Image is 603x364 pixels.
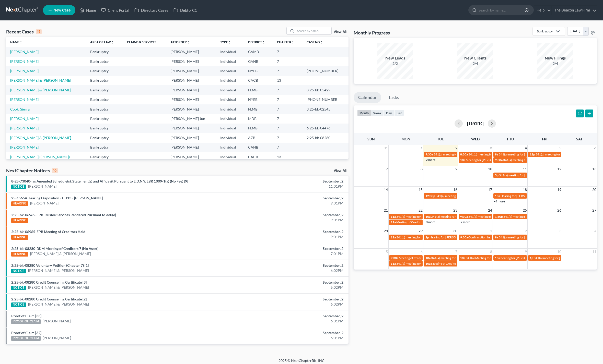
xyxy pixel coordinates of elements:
[385,166,388,172] span: 7
[495,235,498,239] span: 9a
[303,66,349,76] td: [PHONE_NUMBER]
[171,6,200,15] a: DebtorCC
[166,66,216,76] td: [PERSON_NAME]
[90,40,114,44] a: Area of Lawunfold_more
[166,57,216,66] td: [PERSON_NAME]
[248,40,265,44] a: Districtunfold_more
[28,285,89,290] a: [PERSON_NAME] & [PERSON_NAME]
[10,59,39,64] a: [PERSON_NAME]
[236,268,343,273] div: 6:02PM
[495,158,503,162] span: 9:30a
[542,137,547,141] span: Fri
[166,95,216,104] td: [PERSON_NAME]
[418,187,423,193] span: 15
[453,228,458,234] span: 30
[43,319,71,324] a: [PERSON_NAME]
[236,251,343,256] div: 7:01PM
[334,169,346,173] a: View All
[334,30,346,34] a: View All
[86,143,123,152] td: Bankruptcy
[396,215,446,219] span: 341(a) meeting for [PERSON_NAME]
[77,6,99,15] a: Home
[460,235,468,239] span: 9:30a
[166,143,216,152] td: [PERSON_NAME]
[436,194,485,198] span: 341(a) meeting for [PERSON_NAME]
[236,335,343,341] div: 6:01PM
[273,57,303,66] td: 7
[10,97,39,102] a: [PERSON_NAME]
[236,184,343,189] div: 11:01PM
[236,212,343,217] div: September, 2
[522,166,527,172] span: 11
[420,166,423,172] span: 8
[216,143,244,152] td: Individual
[10,116,39,121] a: [PERSON_NAME]
[377,61,413,66] div: 2/2
[273,152,303,162] td: 13
[357,110,371,116] button: month
[86,133,123,142] td: Bankruptcy
[401,137,410,141] span: Mon
[244,66,273,76] td: NYEB
[228,41,231,44] i: unfold_more
[236,263,343,268] div: September, 2
[384,110,394,116] button: day
[424,158,435,162] a: +2 more
[396,262,446,265] span: 341(a) meeting for [PERSON_NAME]
[453,207,458,213] span: 23
[86,152,123,162] td: Bankruptcy
[132,6,171,15] a: Directory Cases
[11,246,98,251] a: 2:25-bk-08280-BKM Meeting of Creditors 7 (No Asset)
[494,199,505,203] a: +4 more
[236,302,343,307] div: 6:02PM
[236,217,343,223] div: 9:01PM
[86,124,123,133] td: Bankruptcy
[383,228,388,234] span: 28
[431,262,515,265] span: Meeting of Creditors for [PERSON_NAME] & [PERSON_NAME]
[303,124,349,133] td: 6:25-bk-04476
[86,57,123,66] td: Bankruptcy
[468,215,518,219] span: 341(a) meeting for [PERSON_NAME]
[468,152,518,156] span: 341(a) meeting for [PERSON_NAME]
[303,104,349,114] td: 3:25-bk-02545
[431,256,507,260] span: 341(a) meeting for [PERSON_NAME] & [PERSON_NAME]
[86,85,123,95] td: Bankruptcy
[396,235,446,239] span: 341(a) meeting for [PERSON_NAME]
[534,256,583,260] span: 341(a) meeting for [PERSON_NAME]
[354,30,390,36] h3: Monthly Progress
[499,152,548,156] span: 341(a) meeting for [PERSON_NAME]
[383,187,388,193] span: 14
[557,187,562,193] span: 19
[501,256,540,260] span: hearing for [PERSON_NAME]
[166,124,216,133] td: [PERSON_NAME]
[11,213,116,217] a: 2:25-bk-06965-EPB Trustee Services Rendered Pursuant to 330(e)
[394,110,404,116] button: list
[495,173,498,177] span: 5p
[503,158,552,162] span: 341(a) meeting for [PERSON_NAME]
[11,297,87,301] a: 2:25-bk-08280 Credit Counseling Certificate [2]
[187,41,190,44] i: unfold_more
[594,228,597,234] span: 4
[10,155,70,159] a: [PERSON_NAME] ([PERSON_NAME])
[367,137,375,141] span: Sun
[391,235,396,239] span: 11a
[530,152,535,156] span: 12p
[552,6,597,15] a: The Beacon Law Firm
[277,40,294,44] a: Chapterunfold_more
[592,166,597,172] span: 13
[236,330,343,335] div: September, 2
[534,6,551,15] a: Help
[466,158,506,162] span: Meeting for [PERSON_NAME]
[391,262,396,265] span: 11a
[86,47,123,56] td: Bankruptcy
[216,114,244,123] td: Individual
[236,319,343,324] div: 6:01PM
[524,145,527,151] span: 4
[296,27,331,34] input: Search by name...
[236,234,343,239] div: 9:01PM
[383,207,388,213] span: 21
[10,145,39,149] a: [PERSON_NAME]
[418,228,423,234] span: 29
[216,133,244,142] td: Individual
[425,262,431,265] span: 10a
